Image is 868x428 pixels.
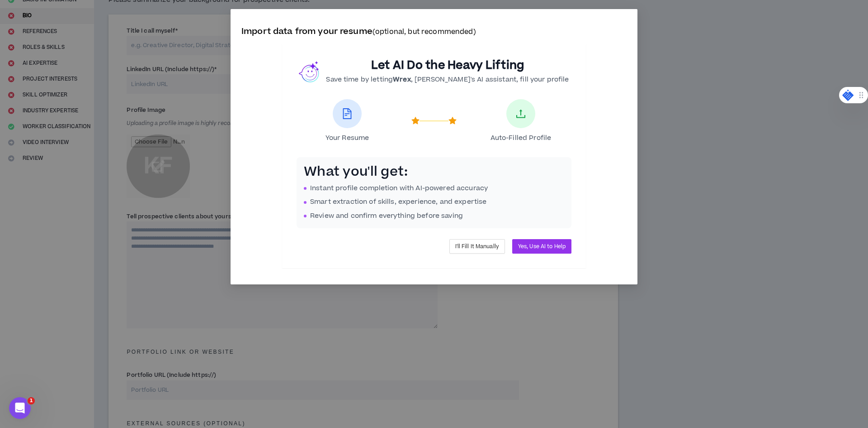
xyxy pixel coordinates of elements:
span: star [448,117,457,125]
span: upload [515,108,526,119]
h3: What you'll get: [304,164,564,180]
span: Auto-Filled Profile [491,134,552,143]
button: Close [613,9,637,34]
span: file-text [342,108,353,119]
iframe: Intercom live chat [9,397,31,419]
span: 1 [28,397,35,404]
p: Save time by letting , [PERSON_NAME]'s AI assistant, fill your profile [326,75,569,85]
small: (optional, but recommended) [373,27,476,37]
li: Review and confirm everything before saving [304,211,564,221]
span: Your Resume [325,134,369,143]
b: Wrex [393,75,411,84]
button: I'll Fill It Manually [449,239,505,254]
h2: Let AI Do the Heavy Lifting [326,58,569,73]
p: Import data from your resume [241,25,627,38]
span: I'll Fill It Manually [455,242,499,251]
img: wrex.png [299,61,321,82]
li: Smart extraction of skills, experience, and expertise [304,197,564,207]
li: Instant profile completion with AI-powered accuracy [304,183,564,193]
button: Yes, Use AI to Help [512,239,571,254]
span: Yes, Use AI to Help [518,242,566,251]
span: star [411,117,420,125]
